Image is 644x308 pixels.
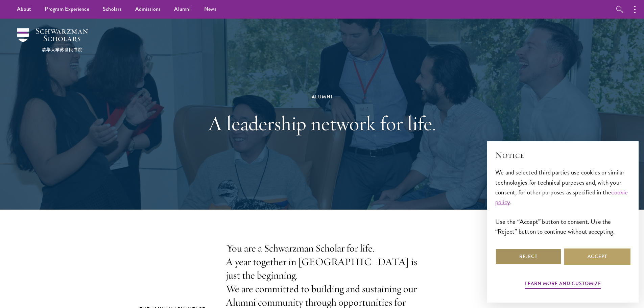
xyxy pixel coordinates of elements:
button: Learn more and customize [525,279,601,290]
a: cookie policy [495,187,628,207]
button: Reject [495,248,562,265]
div: We and selected third parties use cookies or similar technologies for technical purposes and, wit... [495,167,630,236]
h1: A leadership network for life. [206,111,439,136]
button: Accept [564,248,630,265]
div: Alumni [206,93,439,101]
img: Schwarzman Scholars [17,28,88,52]
h2: Notice [495,149,630,161]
